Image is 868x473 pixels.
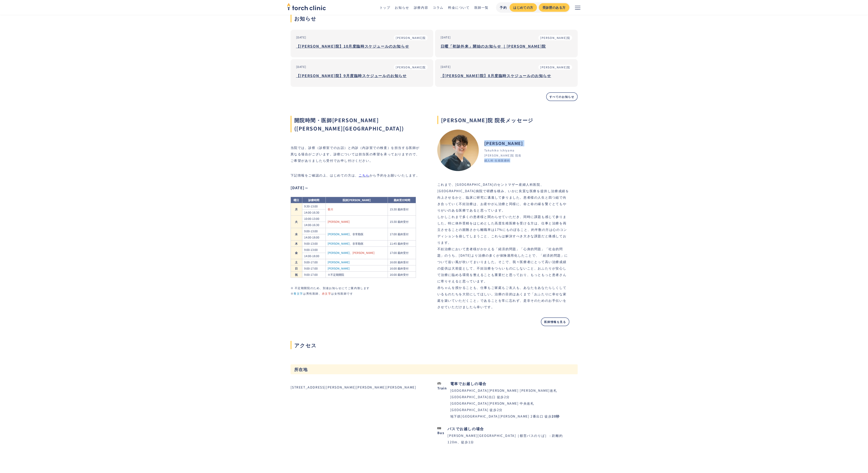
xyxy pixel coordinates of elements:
[388,259,416,265] td: 16:00 最終受付
[414,5,428,10] a: 診療内容
[328,241,350,245] span: [PERSON_NAME]
[448,5,470,10] a: 料金について
[484,148,515,152] div: Takuhiko Ichiyama
[388,271,416,278] td: 16:00 最終受付
[510,3,537,12] a: はじめての方
[328,207,333,211] span: 香川
[291,285,423,296] div: ※ 不定期開院のため、別途お知らせにてご案内致します ※ は男性医師、 は女性医師です
[542,5,566,10] div: 受診歴のある方
[326,197,388,203] th: 医師[PERSON_NAME]
[441,72,572,79] h3: 【[PERSON_NAME]院】8月度臨時スケジュールのお知らせ
[552,414,560,418] strong: 20秒
[302,265,326,271] td: 9:00-17:00
[437,181,569,310] div: これまで、[GEOGRAPHIC_DATA]のセントマザー産婦人科医院、[GEOGRAPHIC_DATA]病院で研鑽を積み、いかに良質な医療を提供し治療成績を向上させるかと、臨床に研究に邁進して...
[388,265,416,271] td: 16:00 最終受付
[291,14,578,22] h2: お知らせ
[539,3,569,12] a: 受診歴のある方
[291,116,423,132] h2: 開院時間・医師[PERSON_NAME]([PERSON_NAME][GEOGRAPHIC_DATA])
[388,240,416,247] td: 11:45 最終受付
[291,172,420,178] div: 下記情報をご確認の上、はじめての方は、 から予約をお願いいたします。
[437,116,569,124] h2: [PERSON_NAME]院 院長メッセージ
[302,222,326,228] td: 14:00-16:30
[388,228,416,240] td: 17:00 最終受付
[328,251,350,255] span: [PERSON_NAME]
[540,65,570,69] div: [PERSON_NAME]院
[326,271,388,278] td: ※不定期開院
[291,265,302,271] th: 日
[302,247,326,253] td: 9:00-13:00
[388,197,416,203] th: 最終受付時間
[302,240,326,247] td: 9:00-13:00
[302,259,326,265] td: 9:00-17:00
[447,432,569,445] div: [PERSON_NAME][GEOGRAPHIC_DATA]［都営バスのりば］：距離約120m、徒歩1分
[435,59,578,87] a: [DATE][PERSON_NAME]院【[PERSON_NAME]院】8月度臨時スケジュールのお知らせ
[302,197,326,203] th: 診療時間
[484,140,523,146] div: [PERSON_NAME]
[450,387,569,419] div: [GEOGRAPHIC_DATA][PERSON_NAME] [PERSON_NAME]改札 [GEOGRAPHIC_DATA]出口 徒歩2分 [GEOGRAPHIC_DATA][PERSON_...
[513,5,533,10] div: はじめての方
[541,317,569,326] a: 医師情報を見る
[291,197,302,203] th: 曜日
[359,172,369,178] a: こちら
[435,30,578,57] a: [DATE][PERSON_NAME]院日曜「初診外来」開始のお知らせ ｜[PERSON_NAME]院
[302,253,326,259] td: 14:00-18:00
[287,3,326,12] a: home
[302,203,326,209] td: 9:30-13:00
[291,364,578,374] h3: 所在地
[302,271,326,278] td: 9:00-17:00
[441,35,451,39] div: [DATE]
[500,5,507,10] div: 予約
[326,228,388,240] td: 、非常勤医
[328,260,350,264] span: [PERSON_NAME]
[326,240,388,247] td: 、非常勤医
[302,215,326,222] td: 10:00-13:00
[396,65,426,69] div: [PERSON_NAME]院
[322,291,331,295] span: 赤文字
[447,427,484,430] h3: バスでお越しの場合
[291,144,423,170] div: 当院では、診察（診察室でのお話）と内診（内診室での検査）を担当する医師が異なる場合がございます。診察については担当医の希望を承っておりますので、ご希望がありましたら受付でお申し付けください。
[388,247,416,259] td: 17:00 最終受付
[388,215,416,228] td: 15:30 最終受付
[296,35,307,39] div: [DATE]
[291,240,302,247] th: 木
[484,153,522,157] div: [PERSON_NAME]院 院長
[437,431,444,434] div: Bus
[474,5,489,10] a: 医師一覧
[291,259,302,265] th: 土
[291,215,302,228] th: 火
[395,5,409,10] a: お知らせ
[287,1,326,12] img: torch clinic
[291,247,302,259] th: 金
[291,341,578,349] h2: アクセス
[296,43,428,49] h3: 【[PERSON_NAME]院】10月度臨時スケジュールのお知らせ
[441,43,572,49] h3: 日曜「初診外来」開始のお知らせ ｜[PERSON_NAME]院
[296,72,428,79] h3: 【[PERSON_NAME]院】9月度臨時スケジュールのお知らせ
[328,220,350,223] span: [PERSON_NAME]
[380,5,390,10] a: トップ
[546,92,578,101] a: すべてのお知らせ
[433,5,444,10] a: コラム
[326,247,388,259] td: 、
[540,36,570,40] div: [PERSON_NAME]院
[328,266,350,270] span: [PERSON_NAME]
[302,228,326,234] td: 9:00-13:00
[291,203,302,215] th: 月
[294,291,303,295] span: 青文字
[291,384,416,390] div: [STREET_ADDRESS][PERSON_NAME][PERSON_NAME][PERSON_NAME]
[291,186,309,189] h4: [DATE]～
[328,232,350,236] span: [PERSON_NAME]
[396,36,426,40] div: [PERSON_NAME]院
[388,203,416,215] td: 15:30 最終受付
[441,65,451,69] div: [DATE]
[450,382,487,385] h3: 電車でお越しの場合
[437,386,447,390] div: Train
[291,271,302,278] th: 祝
[291,59,433,87] a: [DATE][PERSON_NAME]院【[PERSON_NAME]院】9月度臨時スケジュールのお知らせ
[296,65,307,69] div: [DATE]
[302,234,326,240] td: 14:00-18:00
[291,228,302,240] th: 水
[437,130,479,171] img: 市山卓彦(医師)の写真
[484,158,510,163] div: 婦人科 生殖医療科
[302,209,326,215] td: 14:00-16:30
[291,30,433,57] a: [DATE][PERSON_NAME]院【[PERSON_NAME]院】10月度臨時スケジュールのお知らせ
